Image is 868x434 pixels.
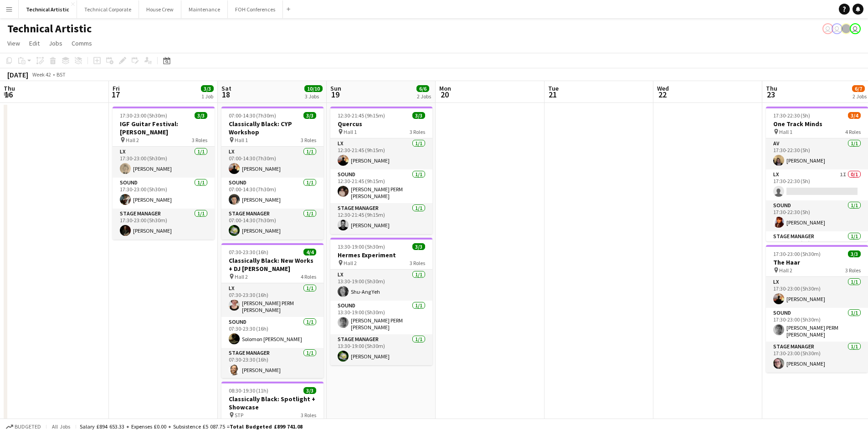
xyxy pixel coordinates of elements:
[304,85,323,92] span: 10/10
[229,249,268,255] span: 07:30-23:30 (16h)
[235,412,243,419] span: STP
[330,251,432,259] h3: Hermes Experiment
[848,112,861,119] span: 3/4
[113,84,120,92] span: Fri
[229,387,268,394] span: 08:30-19:30 (11h)
[77,0,139,18] button: Technical Corporate
[139,0,181,18] button: House Crew
[410,260,425,266] span: 3 Roles
[181,0,228,18] button: Maintenance
[30,71,53,78] span: Week 42
[201,93,213,100] div: 1 Job
[841,23,852,34] app-user-avatar: Gabrielle Barr
[230,423,303,430] span: Total Budgeted £899 741.08
[228,0,283,18] button: FOH Conferences
[412,243,425,250] span: 3/3
[330,120,432,128] h3: Quercus
[221,120,324,136] h3: Classically Black: CYP Workshop
[26,37,43,49] a: Edit
[301,137,316,143] span: 3 Roles
[221,395,324,411] h3: Classically Black: Spotlight + Showcase
[330,203,432,234] app-card-role: Stage Manager1/112:30-21:45 (9h15m)[PERSON_NAME]
[2,89,15,100] span: 16
[439,84,451,92] span: Mon
[7,70,28,79] div: [DATE]
[303,387,316,394] span: 3/3
[56,71,66,78] div: BST
[766,342,868,373] app-card-role: Stage Manager1/117:30-23:00 (5h30m)[PERSON_NAME]
[80,423,303,430] div: Salary £894 653.33 + Expenses £0.00 + Subsistence £5 087.75 =
[303,249,316,255] span: 4/4
[853,93,867,100] div: 2 Jobs
[113,178,215,209] app-card-role: Sound1/117:30-23:00 (5h30m)[PERSON_NAME]
[4,37,24,49] a: View
[656,89,669,100] span: 22
[192,137,207,143] span: 3 Roles
[438,89,451,100] span: 20
[547,89,559,100] span: 21
[657,84,669,92] span: Wed
[330,238,432,365] app-job-card: 13:30-19:00 (5h30m)3/3Hermes Experiment Hall 23 RolesLX1/113:30-19:00 (5h30m)Shu-Ang YehSound1/11...
[7,22,92,36] h1: Technical Artistic
[852,85,865,92] span: 6/7
[7,39,20,47] span: View
[229,112,276,119] span: 07:00-14:30 (7h30m)
[305,93,322,100] div: 3 Jobs
[4,84,15,92] span: Thu
[221,283,324,317] app-card-role: LX1/107:30-23:30 (16h)[PERSON_NAME] PERM [PERSON_NAME]
[303,112,316,119] span: 3/3
[412,112,425,119] span: 3/3
[50,423,72,430] span: All jobs
[773,112,810,119] span: 17:30-22:30 (5h)
[548,84,559,92] span: Tue
[29,39,40,47] span: Edit
[766,258,868,266] h3: The Haar
[201,85,214,92] span: 3/3
[113,107,215,240] app-job-card: 17:30-23:00 (5h30m)3/3IGF Guitar Festival: [PERSON_NAME] Hall 23 RolesLX1/117:30-23:00 (5h30m)[PE...
[417,93,431,100] div: 2 Jobs
[845,128,861,135] span: 4 Roles
[416,85,429,92] span: 6/6
[330,138,432,169] app-card-role: LX1/112:30-21:45 (9h15m)[PERSON_NAME]
[330,107,432,234] app-job-card: 12:30-21:45 (9h15m)3/3Quercus Hall 13 RolesLX1/112:30-21:45 (9h15m)[PERSON_NAME]Sound1/112:30-21:...
[779,267,792,274] span: Hall 2
[111,89,120,100] span: 17
[221,317,324,348] app-card-role: Sound1/107:30-23:30 (16h)Solomon [PERSON_NAME]
[301,412,316,419] span: 3 Roles
[330,84,341,92] span: Sun
[822,23,833,34] app-user-avatar: Sally PERM Pochciol
[221,209,324,240] app-card-role: Stage Manager1/107:00-14:30 (7h30m)[PERSON_NAME]
[221,84,231,92] span: Sat
[766,120,868,128] h3: One Track Minds
[68,37,96,49] a: Comms
[850,23,861,34] app-user-avatar: Liveforce Admin
[221,243,324,378] app-job-card: 07:30-23:30 (16h)4/4Classically Black: New Works + DJ [PERSON_NAME] Hall 24 RolesLX1/107:30-23:30...
[5,422,42,432] button: Budgeted
[766,107,868,241] app-job-card: 17:30-22:30 (5h)3/4One Track Minds Hall 14 RolesAV1/117:30-22:30 (5h)[PERSON_NAME]LX1I0/117:30-22...
[235,137,248,143] span: Hall 1
[330,169,432,203] app-card-role: Sound1/112:30-21:45 (9h15m)[PERSON_NAME] PERM [PERSON_NAME]
[773,250,821,257] span: 17:30-23:00 (5h30m)
[344,128,357,135] span: Hall 1
[301,273,316,280] span: 4 Roles
[766,138,868,169] app-card-role: AV1/117:30-22:30 (5h)[PERSON_NAME]
[221,178,324,209] app-card-role: Sound1/107:00-14:30 (7h30m)[PERSON_NAME]
[220,89,231,100] span: 18
[766,231,868,262] app-card-role: Stage Manager1/117:30-22:30 (5h)
[338,112,385,119] span: 12:30-21:45 (9h15m)
[329,89,341,100] span: 19
[766,169,868,200] app-card-role: LX1I0/117:30-22:30 (5h)
[113,120,215,136] h3: IGF Guitar Festival: [PERSON_NAME]
[45,37,66,49] a: Jobs
[766,200,868,231] app-card-role: Sound1/117:30-22:30 (5h)[PERSON_NAME]
[235,273,248,280] span: Hall 2
[113,147,215,178] app-card-role: LX1/117:30-23:00 (5h30m)[PERSON_NAME]
[410,128,425,135] span: 3 Roles
[330,301,432,334] app-card-role: Sound1/113:30-19:00 (5h30m)[PERSON_NAME] PERM [PERSON_NAME]
[72,39,92,47] span: Comms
